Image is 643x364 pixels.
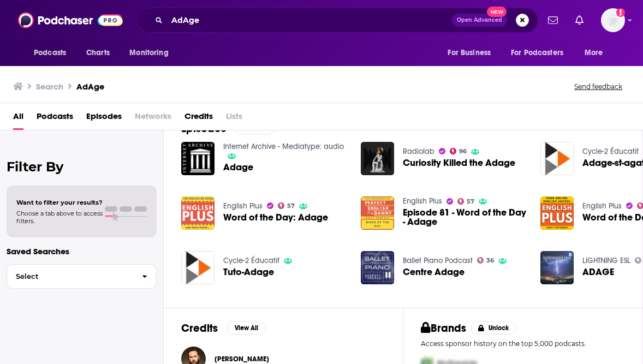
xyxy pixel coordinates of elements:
span: Networks [135,108,171,130]
svg: Add a profile image [616,8,625,17]
a: Credits [184,108,213,130]
a: 57 [278,202,295,209]
span: Logged in as systemsteam [601,8,625,32]
a: English Plus [223,201,263,211]
a: Cycle-2 Éducatif [582,147,639,156]
h2: Credits [181,321,218,335]
button: open menu [577,43,617,63]
a: Show notifications dropdown [571,11,588,29]
a: Podcasts [37,108,73,130]
a: Adage [223,163,253,172]
button: Send feedback [571,82,626,91]
span: Choose a tab above to access filters. [16,210,103,225]
a: 57 [457,198,475,205]
span: Want to filter your results? [16,199,103,206]
span: Monitoring [129,45,168,61]
a: 96 [450,148,467,154]
div: Search podcasts, credits, & more... [137,8,538,33]
img: Centre Adage [361,251,394,284]
img: User Profile [601,8,625,32]
button: Select [7,264,157,289]
img: Word of the Day: Adage [181,196,215,230]
h3: Search [36,81,63,92]
button: open menu [122,43,182,63]
span: For Podcasters [511,45,563,61]
a: LIGHTNING ESL [582,256,630,265]
img: Adage-st-agathe [540,142,574,175]
img: Adage [181,142,215,175]
img: Word of the Day | Adage [540,196,574,230]
a: English Plus [403,196,442,206]
a: CreditsView All [181,321,266,335]
a: English Plus [582,201,622,211]
input: Search podcasts, credits, & more... [167,11,452,29]
h2: Brands [421,321,466,335]
a: Episode 81 - Word of the Day - Adage [403,208,527,226]
p: Saved Searches [7,246,157,256]
span: 57 [287,204,295,208]
img: Tuto-Adage [181,251,215,284]
a: Ballet Piano Podcast [403,256,473,265]
a: Centre Adage [403,267,465,277]
span: 36 [486,258,494,263]
a: 36 [477,257,495,264]
a: Charts [79,43,116,63]
a: Curiosity Killed the Adage [403,158,515,168]
a: ADAGE [582,267,614,277]
span: [PERSON_NAME] [215,355,269,363]
span: 57 [467,199,474,204]
img: Curiosity Killed the Adage [361,142,394,175]
img: Podchaser - Follow, Share and Rate Podcasts [18,10,123,31]
button: open menu [504,43,579,63]
a: Show notifications dropdown [544,11,562,29]
span: Charts [86,45,110,61]
span: Select [7,273,133,280]
a: Internet Archive - Mediatype: audio [223,142,344,151]
span: For Business [448,45,491,61]
a: Tuto-Adage [223,267,274,277]
button: Show profile menu [601,8,625,32]
a: Word of the Day: Adage [223,213,328,222]
a: Episodes [86,108,122,130]
button: View All [227,321,266,335]
span: Open Advanced [457,17,502,23]
a: Cycle-2 Éducatif [223,256,279,265]
button: open menu [26,43,80,63]
span: Podcasts [34,45,66,61]
img: Episode 81 - Word of the Day - Adage [361,196,394,230]
a: Greg Lansky [215,355,269,363]
span: 96 [459,149,467,154]
button: Unlock [471,321,517,335]
img: ADAGE [540,251,574,284]
h3: AdAge [76,81,104,92]
span: New [487,7,507,17]
h2: Filter By [7,159,157,175]
button: Open AdvancedNew [452,14,507,27]
a: All [13,108,23,130]
span: More [585,45,603,61]
button: open menu [440,43,504,63]
a: Radiolab [403,147,434,156]
p: Access sponsor history on the top 5,000 podcasts. [421,339,625,348]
